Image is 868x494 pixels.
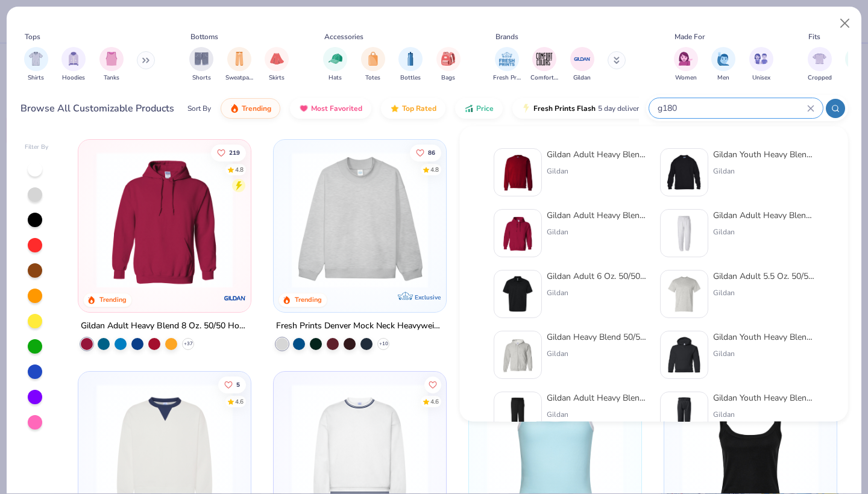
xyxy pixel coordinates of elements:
[184,340,193,348] span: + 37
[225,47,253,83] div: filter for Sweatpants
[808,73,832,83] span: Cropped
[752,73,770,83] span: Unisex
[674,47,698,83] button: filter button
[430,165,439,174] div: 4.8
[656,101,807,115] input: Try "T-Shirt"
[713,209,814,222] div: Gildan Adult Heavy Blend Adult 8 Oz. 50/50 Sweatpants
[754,52,768,66] img: Unisex Image
[547,331,648,343] div: Gildan Heavy Blend 50/50 Full-Zip Hooded Sweatshirt
[25,31,40,42] div: Tops
[530,47,558,83] button: filter button
[493,47,521,83] div: filter for Fresh Prints
[237,381,241,387] span: 5
[189,47,213,83] button: filter button
[190,31,218,42] div: Bottoms
[67,52,80,66] img: Hoodies Image
[547,227,648,237] div: Gildan
[834,12,857,35] button: Close
[711,47,735,83] div: filter for Men
[311,104,362,113] span: Most Favorited
[323,47,347,83] div: filter for Hats
[428,149,435,155] span: 86
[366,52,380,66] img: Totes Image
[24,47,48,83] button: filter button
[329,52,342,66] img: Hats Image
[493,73,521,83] span: Fresh Prints
[29,52,43,66] img: Shirts Image
[441,52,454,66] img: Bags Image
[679,52,693,66] img: Women Image
[402,104,436,113] span: Top Rated
[400,73,421,83] span: Bottles
[499,214,536,252] img: 01756b78-01f6-4cc6-8d8a-3c30c1a0c8ac
[361,47,385,83] div: filter for Totes
[711,47,735,83] button: filter button
[299,104,309,113] img: most_fav.gif
[665,154,703,191] img: 0dc1d735-207e-4490-8dd0-9fa5bb989636
[81,319,248,334] div: Gildan Adult Heavy Blend 8 Oz. 50/50 Hooded Sweatshirt
[713,409,814,420] div: Gildan
[270,52,284,66] img: Skirts Image
[808,47,832,83] button: filter button
[105,52,118,66] img: Tanks Image
[665,275,703,313] img: 91159a56-43a2-494b-b098-e2c28039eaf0
[813,52,826,66] img: Cropped Image
[547,287,648,298] div: Gildan
[323,47,347,83] button: filter button
[430,397,439,406] div: 4.6
[61,47,86,83] div: filter for Hoodies
[675,31,705,42] div: Made For
[499,336,536,374] img: 7d24326c-c9c5-4841-bae4-e530e905f602
[236,397,244,406] div: 4.6
[398,47,423,83] div: filter for Bottles
[573,73,591,83] span: Gildan
[476,104,494,113] span: Price
[713,392,814,404] div: Gildan Youth Heavy Blend™ 8 oz., 50/50 Sweatpants
[493,47,521,83] button: filter button
[808,31,820,42] div: Fits
[675,73,697,83] span: Women
[187,103,211,114] div: Sort By
[713,227,814,237] div: Gildan
[533,104,596,113] span: Fresh Prints Flash
[547,348,648,359] div: Gildan
[61,47,86,83] button: filter button
[225,47,253,83] button: filter button
[713,270,814,283] div: Gildan Adult 5.5 Oz. 50/50 T-Shirt
[498,50,516,68] img: Fresh Prints Image
[441,73,455,83] span: Bags
[265,47,289,83] button: filter button
[499,275,536,313] img: 58f3562e-1865-49f9-a059-47c567f7ec2e
[547,409,648,420] div: Gildan
[25,143,49,152] div: Filter By
[570,47,594,83] div: filter for Gildan
[219,376,247,393] button: Like
[499,154,536,191] img: c7b025ed-4e20-46ac-9c52-55bc1f9f47df
[530,73,558,83] span: Comfort Colors
[24,47,48,83] div: filter for Shirts
[236,165,244,174] div: 4.8
[713,348,814,359] div: Gildan
[223,286,247,310] img: Gildan logo
[665,397,703,434] img: 1182b50d-b017-445f-963a-bad20bc01ded
[808,47,832,83] div: filter for Cropped
[535,50,553,68] img: Comfort Colors Image
[410,144,441,161] button: Like
[598,102,643,116] span: 5 day delivery
[62,73,85,83] span: Hoodies
[713,166,814,177] div: Gildan
[398,47,423,83] button: filter button
[90,152,239,288] img: 01756b78-01f6-4cc6-8d8a-3c30c1a0c8ac
[573,50,591,68] img: Gildan Image
[530,47,558,83] div: filter for Comfort Colors
[361,47,385,83] button: filter button
[749,47,773,83] div: filter for Unisex
[674,47,698,83] div: filter for Women
[436,47,461,83] div: filter for Bags
[547,148,648,161] div: Gildan Adult Heavy Blend Adult 8 Oz. 50/50 Fleece Crew
[424,376,441,393] button: Like
[415,293,441,301] span: Exclusive
[221,98,280,119] button: Trending
[195,52,209,66] img: Shorts Image
[436,47,461,83] button: filter button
